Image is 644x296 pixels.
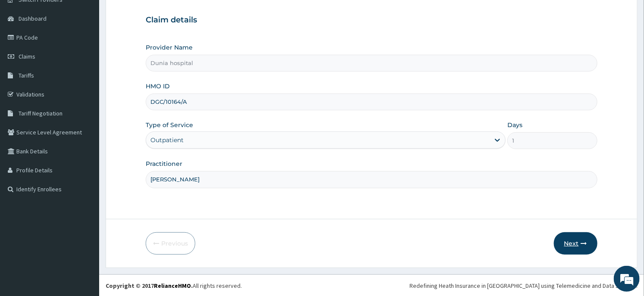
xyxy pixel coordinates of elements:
[19,15,47,22] span: Dashboard
[410,281,638,290] div: Redefining Heath Insurance in [GEOGRAPHIC_DATA] using Telemedicine and Data Science!
[146,159,182,168] label: Practitioner
[146,43,193,52] label: Provider Name
[507,121,522,129] label: Days
[19,109,63,117] span: Tariff Negotiation
[146,82,170,90] label: HMO ID
[146,93,597,110] input: Enter HMO ID
[146,171,597,188] input: Enter Name
[19,53,35,60] span: Claims
[146,16,597,25] h3: Claim details
[150,136,184,144] div: Outpatient
[146,121,193,129] label: Type of Service
[554,232,597,255] button: Next
[19,72,34,79] span: Tariffs
[154,282,191,290] a: RelianceHMO
[146,232,195,255] button: Previous
[106,282,193,290] strong: Copyright © 2017 .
